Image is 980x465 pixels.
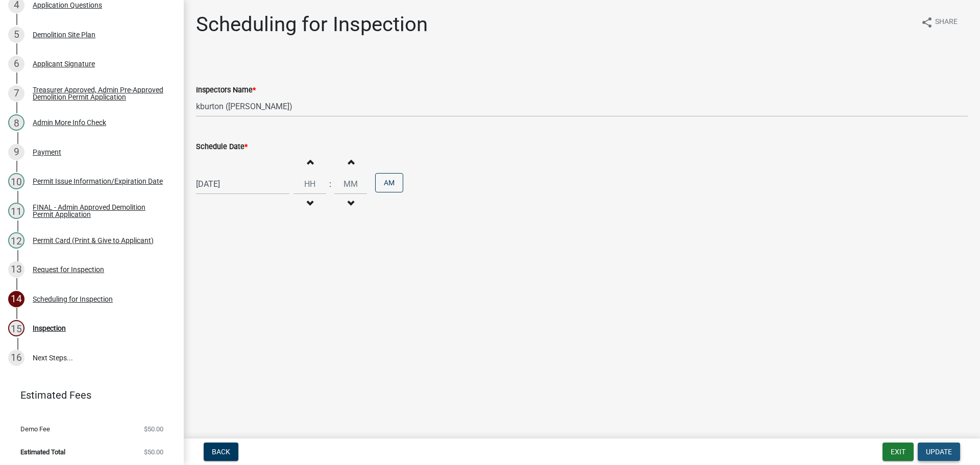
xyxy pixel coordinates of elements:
[293,174,326,194] input: Hours
[196,174,289,194] input: mm/dd/yyyy
[212,448,230,456] span: Back
[8,85,24,102] div: 7
[334,174,367,194] input: Minutes
[20,426,50,432] span: Demo Fee
[8,203,24,219] div: 11
[33,237,154,244] div: Permit Card (Print & Give to Applicant)
[33,31,95,38] div: Demolition Site Plan
[926,448,952,456] span: Update
[144,449,163,455] span: $50.00
[33,86,167,101] div: Treasurer Approved, Admin Pre-Approved Demolition Permit Application
[196,12,428,37] h1: Scheduling for Inspection
[196,87,256,94] label: Inspectors Name
[33,60,95,67] div: Applicant Signature
[8,27,24,43] div: 5
[33,149,61,156] div: Payment
[8,320,24,336] div: 15
[326,178,334,190] div: :
[144,426,163,432] span: $50.00
[33,266,104,273] div: Request for Inspection
[883,443,914,461] button: Exit
[8,232,24,249] div: 12
[375,173,403,192] button: AM
[33,204,167,218] div: FINAL - Admin Approved Demolition Permit Application
[8,173,24,189] div: 10
[8,114,24,131] div: 8
[196,143,248,151] label: Schedule Date
[935,16,958,29] span: Share
[8,385,167,405] a: Estimated Fees
[204,443,238,461] button: Back
[8,144,24,160] div: 9
[918,443,960,461] button: Update
[33,2,102,9] div: Application Questions
[33,296,113,303] div: Scheduling for Inspection
[33,119,106,126] div: Admin More Info Check
[8,261,24,278] div: 13
[8,350,24,366] div: 16
[921,16,933,29] i: share
[8,56,24,72] div: 6
[33,325,66,332] div: Inspection
[8,291,24,307] div: 14
[20,449,65,455] span: Estimated Total
[33,178,163,185] div: Permit Issue Information/Expiration Date
[913,12,966,32] button: shareShare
